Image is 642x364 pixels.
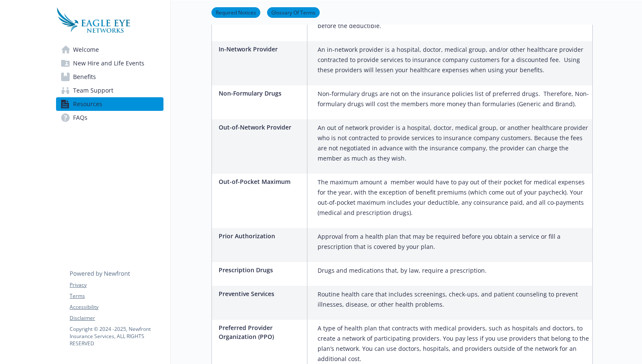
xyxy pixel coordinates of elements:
a: Team Support [56,84,163,97]
a: Privacy [70,281,163,289]
span: Resources [73,97,102,111]
p: Approval from a health plan that may be required before you obtain a service or fill a prescripti... [318,231,589,252]
p: Routine health care that includes screenings, check-ups, and patient counseling to prevent illnes... [318,289,589,310]
p: An out of network provider is a hospital, doctor, medical group, or another healthcare provider w... [318,123,589,164]
a: Accessibility [70,303,163,311]
span: FAQs [73,111,87,124]
p: Preferred Provider Organization (PPO) [219,323,304,341]
p: Prescription Drugs [219,265,304,274]
p: A type of health plan that contracts with medical providers, such as hospitals and doctors, to cr... [318,323,589,364]
a: FAQs [56,111,163,124]
a: Welcome [56,43,163,56]
p: The maximum amount a member would have to pay out of their pocket for medical expenses for the ye... [318,177,589,218]
p: Copyright © 2024 - 2025 , Newfront Insurance Services, ALL RIGHTS RESERVED [70,325,163,347]
a: Benefits [56,70,163,84]
span: Benefits [73,70,96,84]
p: Preventive Services [219,289,304,298]
p: Drugs and medications that, by law, require a prescription. [318,265,487,276]
p: Out-of-Network Provider [219,123,304,132]
p: Non-formulary drugs are not on the insurance policies list of preferred drugs. Therefore, Non-for... [318,89,589,109]
a: Terms [70,292,163,300]
a: Required Notices [211,8,260,16]
p: An in-network provider is a hospital, doctor, medical group, and/or other healthcare provider con... [318,45,589,75]
span: New Hire and Life Events [73,56,144,70]
p: Out-of-Pocket Maximum [219,177,304,186]
span: Welcome [73,43,99,56]
a: Resources [56,97,163,111]
p: In-Network Provider [219,45,304,54]
a: Glossary Of Terms [267,8,320,16]
a: New Hire and Life Events [56,56,163,70]
p: Non-Formulary Drugs [219,89,304,98]
p: Prior Authorization [219,231,304,240]
span: Team Support [73,84,113,97]
a: Disclaimer [70,314,163,322]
